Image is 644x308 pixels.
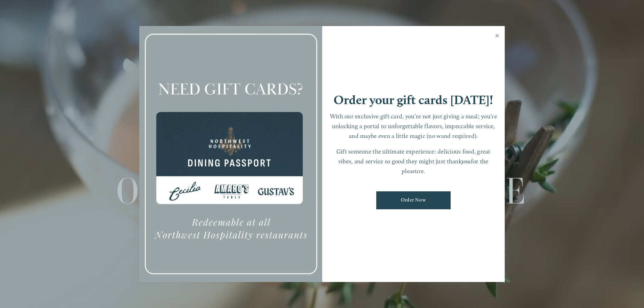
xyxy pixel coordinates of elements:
[376,191,451,209] a: Order Now
[329,147,498,176] p: Gift someone the ultimate experience: delicious food, great vibes, and service so good they might...
[334,94,493,106] h1: Order your gift cards [DATE]!
[462,158,471,165] em: you
[329,112,498,141] p: With our exclusive gift card, you’re not just giving a meal; you’re unlocking a portal to unforge...
[491,27,504,46] a: Close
